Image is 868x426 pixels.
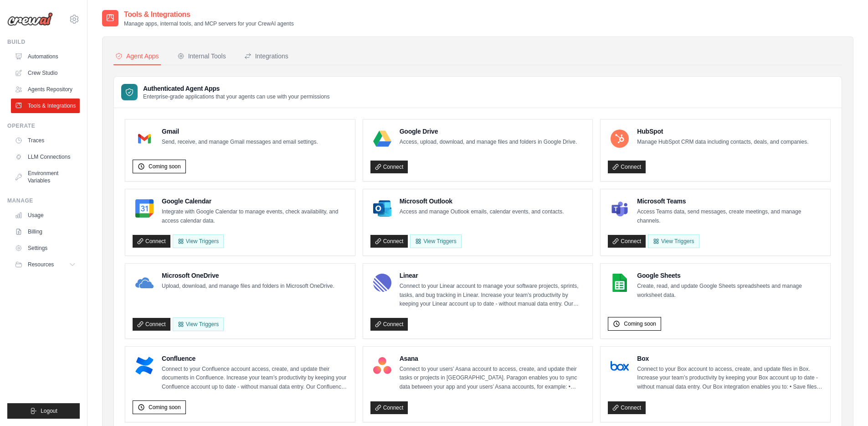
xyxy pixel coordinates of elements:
[611,199,629,218] img: Microsoft Teams Logo
[124,9,294,20] h2: Tools & Integrations
[11,150,80,164] a: LLM Connections
[608,401,646,414] a: Connect
[637,354,823,363] h4: Box
[611,357,629,375] img: Box Logo
[400,354,586,363] h4: Asana
[11,66,80,80] a: Crew Studio
[648,234,699,248] : View Triggers
[175,48,228,65] button: Internal Tools
[7,197,80,204] div: Manage
[242,48,290,65] button: Integrations
[11,49,80,64] a: Automations
[162,282,334,291] p: Upload, download, and manage files and folders in Microsoft OneDrive.
[135,357,154,375] img: Confluence Logo
[400,365,586,392] p: Connect to your users’ Asana account to access, create, and update their tasks or projects in [GE...
[162,365,348,392] p: Connect to your Confluence account access, create, and update their documents in Confluence. Incr...
[162,354,348,363] h4: Confluence
[373,130,391,148] img: Google Drive Logo
[624,320,656,327] span: Coming soon
[637,282,823,300] p: Create, read, and update Google Sheets spreadsheets and manage worksheet data.
[41,407,57,415] span: Logout
[177,52,226,61] div: Internal Tools
[370,235,408,248] a: Connect
[113,48,161,65] button: Agent Apps
[115,52,159,61] div: Agent Apps
[608,235,646,248] a: Connect
[143,93,330,100] p: Enterprise-grade applications that your agents can use with your permissions
[637,138,808,147] p: Manage HubSpot CRM data including contacts, deals, and companies.
[244,52,288,61] div: Integrations
[637,127,808,136] h4: HubSpot
[822,382,868,426] iframe: Chat Widget
[162,127,318,136] h4: Gmail
[637,208,823,225] p: Access Teams data, send messages, create meetings, and manage channels.
[611,274,629,292] img: Google Sheets Logo
[124,20,294,27] p: Manage apps, internal tools, and MCP servers for your CrewAI agents
[11,208,80,223] a: Usage
[28,261,54,268] span: Resources
[162,208,348,225] p: Integrate with Google Calendar to manage events, check availability, and access calendar data.
[637,197,823,206] h4: Microsoft Teams
[7,38,80,46] div: Build
[173,317,224,331] : View Triggers
[370,161,408,173] a: Connect
[162,197,348,206] h4: Google Calendar
[370,318,408,331] a: Connect
[11,241,80,255] a: Settings
[135,274,154,292] img: Microsoft OneDrive Logo
[373,274,391,292] img: Linear Logo
[143,84,330,93] h3: Authenticated Agent Apps
[11,257,80,272] button: Resources
[162,271,334,280] h4: Microsoft OneDrive
[373,357,391,375] img: Asana Logo
[637,365,823,392] p: Connect to your Box account to access, create, and update files in Box. Increase your team’s prod...
[149,404,181,411] span: Coming soon
[11,166,80,188] a: Environment Variables
[608,161,646,173] a: Connect
[149,163,181,170] span: Coming soon
[162,138,318,147] p: Send, receive, and manage Gmail messages and email settings.
[611,130,629,148] img: HubSpot Logo
[7,122,80,130] div: Operate
[11,224,80,239] a: Billing
[373,199,391,218] img: Microsoft Outlook Logo
[637,271,823,280] h4: Google Sheets
[400,208,564,217] p: Access and manage Outlook emails, calendar events, and contacts.
[135,130,154,148] img: Gmail Logo
[173,234,224,248] button: View Triggers
[400,138,577,147] p: Access, upload, download, and manage files and folders in Google Drive.
[400,271,586,280] h4: Linear
[135,199,154,218] img: Google Calendar Logo
[400,282,586,309] p: Connect to your Linear account to manage your software projects, sprints, tasks, and bug tracking...
[400,127,577,136] h4: Google Drive
[11,99,80,113] a: Tools & Integrations
[410,234,461,248] : View Triggers
[7,403,80,419] button: Logout
[133,318,170,331] a: Connect
[370,401,408,414] a: Connect
[11,133,80,148] a: Traces
[400,197,564,206] h4: Microsoft Outlook
[7,12,53,26] img: Logo
[133,235,170,248] a: Connect
[11,82,80,97] a: Agents Repository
